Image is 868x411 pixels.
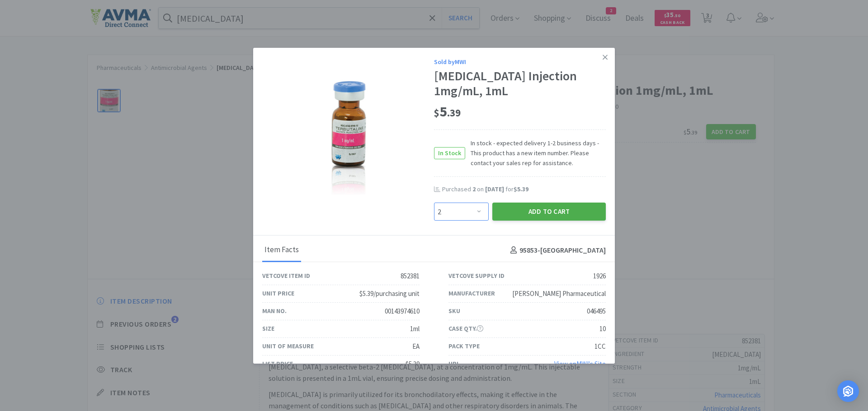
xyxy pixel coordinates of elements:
[472,185,476,193] span: 2
[262,271,310,281] div: Vetcove Item ID
[328,80,368,197] img: 10a3268f07fa4b95b8128da3de9f37c5_1926.png
[448,359,460,369] div: URL
[837,380,859,402] div: Open Intercom Messenger
[262,323,274,333] div: Size
[442,185,606,194] div: Purchased on for
[485,185,504,193] span: [DATE]
[406,359,420,369] div: $5.39
[448,306,460,316] div: SKU
[410,323,420,334] div: 1ml
[448,341,480,351] div: Pack Type
[262,359,293,369] div: List Price
[514,185,528,193] span: $5.39
[385,306,420,317] div: 00143974610
[434,102,461,120] span: 5
[593,271,606,282] div: 1926
[447,106,461,119] span: . 39
[448,288,495,298] div: Manufacturer
[262,341,314,351] div: Unit of Measure
[262,239,301,262] div: Item Facts
[587,306,606,317] div: 046495
[599,323,606,334] div: 10
[594,341,606,352] div: 1CC
[434,106,439,119] span: $
[492,203,606,221] button: Add to Cart
[412,341,420,352] div: EA
[434,148,465,159] span: In Stock
[554,360,606,368] a: View onMWI's Site
[359,288,420,299] div: $5.39/purchasing unit
[448,271,505,281] div: Vetcove Supply ID
[401,271,420,282] div: 852381
[465,138,606,168] span: In stock - expected delivery 1-2 business days - This product has a new item number. Please conta...
[448,323,483,333] div: Case Qty.
[262,288,294,298] div: Unit Price
[434,69,606,99] div: [MEDICAL_DATA] Injection 1mg/mL, 1mL
[262,306,287,316] div: Man No.
[512,288,606,299] div: [PERSON_NAME] Pharmaceutical
[507,245,606,256] h4: 95853 - [GEOGRAPHIC_DATA]
[434,57,606,67] div: Sold by MWI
